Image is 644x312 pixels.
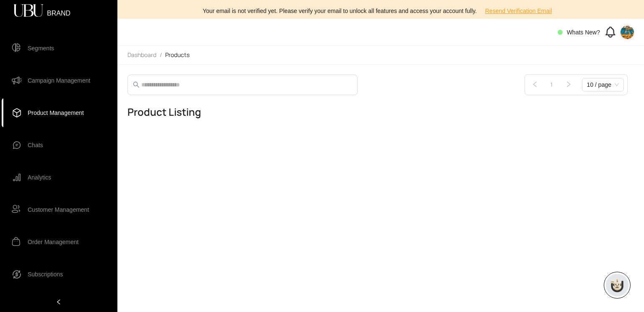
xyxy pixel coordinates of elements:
[160,51,162,59] li: /
[545,78,558,91] a: 1
[127,51,156,59] span: Dashboard
[565,81,572,88] span: right
[478,4,559,18] button: Resend Verification Email
[56,299,62,305] span: left
[122,4,639,18] div: Your email is not verified yet. Please verify your email to unlock all features and access your a...
[127,105,201,119] h3: Product Listing
[28,104,84,121] span: Product Management
[567,29,600,36] span: Whats New?
[528,78,542,91] button: left
[528,78,542,91] li: Previous Page
[28,169,51,186] span: Analytics
[562,78,575,91] button: right
[165,51,190,59] span: Products
[621,26,634,39] img: 9bbbb1c4-f5cf-4c94-947d-5ef2f55452e2_shubhendu-mohanty-VUxo8zPMeFE-unsplash.webp
[28,40,54,57] span: Segments
[532,81,538,88] span: left
[587,78,619,91] span: 10 / page
[28,137,43,153] span: Chats
[28,72,90,89] span: Campaign Management
[609,277,626,294] img: chatboticon-C4A3G2IU.png
[28,201,89,218] span: Customer Management
[28,234,78,250] span: Order Management
[28,266,63,283] span: Subscriptions
[133,81,140,88] span: search
[582,78,624,91] div: Page Size
[545,78,558,91] li: 1
[485,6,552,16] span: Resend Verification Email
[562,78,575,91] li: Next Page
[47,10,70,12] span: BRAND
